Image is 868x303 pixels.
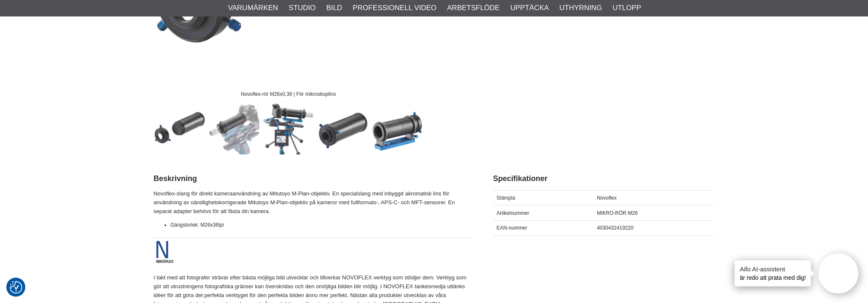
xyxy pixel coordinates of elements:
[560,4,602,12] font: Uthyrning
[289,4,316,12] font: Studio
[170,222,224,228] font: Gängstorlek: M26x36tpi
[597,225,634,231] font: 4030432419220
[326,3,342,14] a: Bild
[289,3,316,14] a: Studio
[497,225,528,231] font: EAN-nummer
[353,4,437,12] font: Professionell video
[497,210,529,216] font: Artikelnummer
[154,190,455,214] font: Novoflex-slang för direkt kameraanvändning av Mitutoyo M-Plan-objektiv. En specialslang med inbyg...
[154,103,205,154] img: Novoflex-rör M26x0,36 | För mikroskoplins
[597,195,617,201] font: Novoflex
[372,103,423,154] img: Komplett med hållare
[228,3,278,14] a: Varumärken
[10,281,22,294] img: Återgå till samtyckesknappen
[497,195,515,201] font: Stämpla
[740,274,806,281] font: är redo att prata med dig!
[209,103,260,154] img: Specialtub för montering av mikroskopobjektiv
[154,234,472,265] img: Novoflex - Om
[263,103,314,154] img: Med Novoflex tillbehör
[10,280,22,295] button: Samtyckesinställningar
[154,174,197,183] font: Beskrivning
[740,265,785,273] font: Aifo AI-assistent
[493,174,547,183] font: Specifikationer
[613,4,642,12] font: Utlopp
[613,3,642,14] a: Utlopp
[560,3,602,14] a: Uthyrning
[318,103,369,154] img: Inbyggd akromatisk lins
[597,210,638,216] font: MIKRO-RÖR M26
[353,3,437,14] a: Professionell video
[510,3,549,14] a: Upptäcka
[228,4,278,12] font: Varumärken
[447,4,500,12] font: Arbetsflöde
[510,4,549,12] font: Upptäcka
[326,4,342,12] font: Bild
[447,3,500,14] a: Arbetsflöde
[241,91,336,97] font: Novoflex-rör M26x0,36 | För mikroskoplins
